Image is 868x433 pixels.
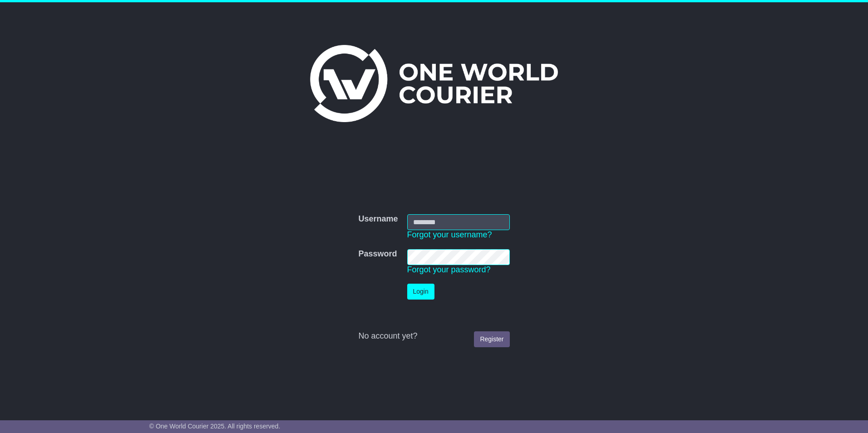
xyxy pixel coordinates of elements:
a: Register [474,331,509,347]
img: One World [310,45,558,122]
a: Forgot your username? [407,230,492,239]
span: © One World Courier 2025. All rights reserved. [149,423,281,430]
div: No account yet? [358,331,509,341]
a: Forgot your password? [407,265,491,274]
label: Username [358,214,398,224]
button: Login [407,284,434,300]
label: Password [358,249,397,259]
